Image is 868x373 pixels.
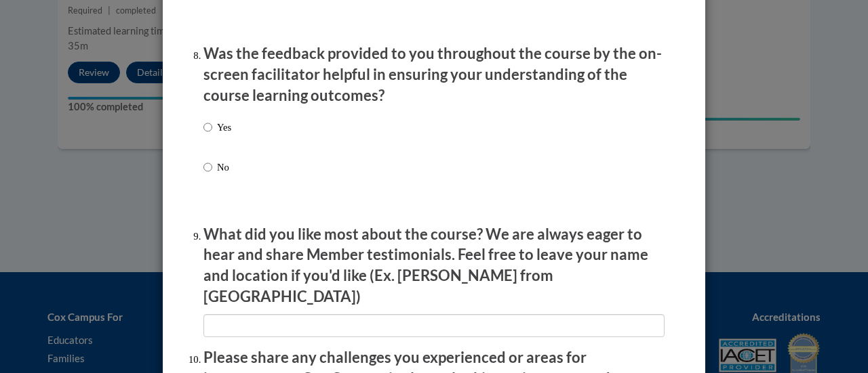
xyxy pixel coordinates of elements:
[217,160,231,175] p: No
[203,120,212,135] input: Yes
[203,160,212,175] input: No
[217,120,231,135] p: Yes
[203,224,665,307] p: What did you like most about the course? We are always eager to hear and share Member testimonial...
[203,43,665,106] p: Was the feedback provided to you throughout the course by the on-screen facilitator helpful in en...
